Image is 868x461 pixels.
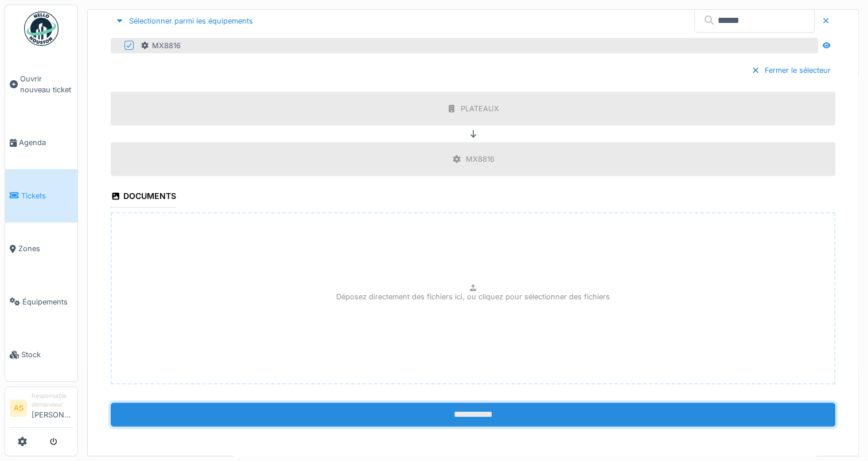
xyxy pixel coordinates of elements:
[24,11,59,46] img: Badge_color-CXgf-gQk.svg
[141,40,181,51] div: MX8816
[111,187,176,207] div: Documents
[5,52,77,116] a: Ouvrir nouveau ticket
[461,103,499,114] div: PLATEAUX
[19,137,73,148] span: Agenda
[32,392,73,409] div: Responsable demandeur
[20,73,73,95] span: Ouvrir nouveau ticket
[111,13,258,29] div: Sélectionner parmi les équipements
[5,116,77,169] a: Agenda
[21,349,73,360] span: Stock
[466,154,495,165] div: MX8816
[336,291,610,302] p: Déposez directement des fichiers ici, ou cliquez pour sélectionner des fichiers
[22,296,73,307] span: Équipements
[18,243,73,254] span: Zones
[5,275,77,328] a: Équipements
[10,392,73,428] a: AS Responsable demandeur[PERSON_NAME]
[10,400,27,417] li: AS
[5,222,77,275] a: Zones
[21,190,73,201] span: Tickets
[32,392,73,425] li: [PERSON_NAME]
[5,328,77,381] a: Stock
[5,169,77,222] a: Tickets
[746,62,835,78] div: Fermer le sélecteur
